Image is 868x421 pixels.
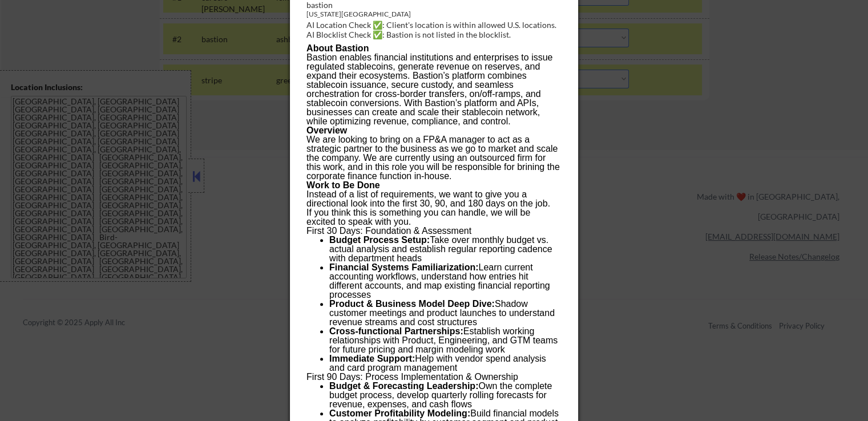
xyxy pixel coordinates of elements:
strong: Immediate Support: [329,354,415,363]
p: If you think this is something you can handle, we will be excited to speak with you. [306,208,561,226]
div: AI Blocklist Check ✅: Bastion is not listed in the blocklist. [306,29,566,41]
p: Instead of a list of requirements, we want to give you a directional look into the first 30, 90, ... [306,190,561,208]
p: Learn current accounting workflows, understand how entries hit different accounts, and map existi... [329,263,561,299]
p: Establish working relationships with Product, Engineering, and GTM teams for future pricing and m... [329,327,561,354]
p: Take over monthly budget vs. actual analysis and establish regular reporting cadence with departm... [329,236,561,263]
p: Help with vendor spend analysis and card program management [329,354,561,373]
div: AI Location Check ✅: Client's location is within allowed U.S. locations. [306,19,566,31]
strong: Budget Process Setup: [329,235,430,245]
p: Own the complete budget process, develop quarterly rolling forecasts for revenue, expenses, and c... [329,382,561,409]
strong: Customer Profitability Modeling: [329,408,470,418]
strong: Cross-functional Partnerships: [329,326,463,336]
div: [US_STATE][GEOGRAPHIC_DATA] [306,10,504,19]
strong: Overview [306,126,347,135]
p: Shadow customer meetings and product launches to understand revenue streams and cost structures [329,299,561,327]
strong: Product & Business Model Deep Dive: [329,299,495,309]
p: Bastion enables financial institutions and enterprises to issue regulated stablecoins, generate r... [306,53,561,126]
strong: About Bastion [306,43,369,53]
p: We are looking to bring on a FP&A manager to act as a strategic partner to the business as we go ... [306,135,561,181]
h2: First 90 Days: Process Implementation & Ownership [306,373,561,382]
strong: Work to Be Done [306,180,380,190]
strong: Financial Systems Familiarization: [329,262,478,272]
strong: Budget & Forecasting Leadership: [329,381,478,391]
h2: First 30 Days: Foundation & Assessment [306,226,561,236]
